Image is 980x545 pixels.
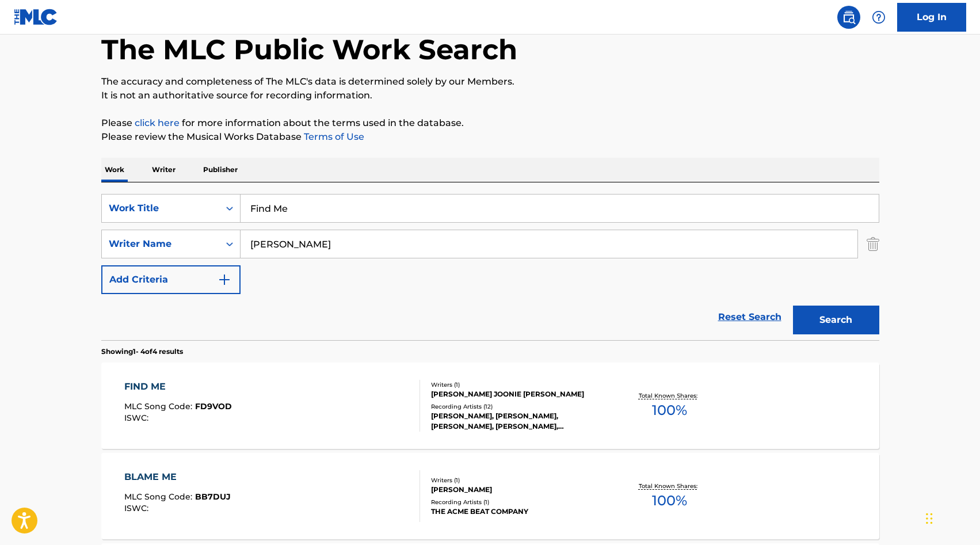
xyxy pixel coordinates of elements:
[431,476,605,485] div: Writers ( 1 )
[109,201,212,215] div: Work Title
[124,413,151,423] span: ISWC :
[101,116,879,130] p: Please for more information about the terms used in the database.
[639,482,700,490] p: Total Known Shares:
[431,411,605,432] div: [PERSON_NAME], [PERSON_NAME], [PERSON_NAME], [PERSON_NAME], [PERSON_NAME]
[101,265,241,294] button: Add Criteria
[101,32,517,67] h1: The MLC Public Work Search
[712,304,787,330] a: Reset Search
[101,75,879,89] p: The accuracy and completeness of The MLC's data is determined solely by our Members.
[837,6,860,29] a: Public Search
[124,380,232,394] div: FIND ME
[652,490,687,511] span: 100 %
[101,158,128,182] p: Work
[124,503,151,513] span: ISWC :
[101,346,183,357] p: Showing 1 - 4 of 4 results
[872,10,886,24] img: help
[101,363,879,449] a: FIND MEMLC Song Code:FD9VODISWC:Writers (1)[PERSON_NAME] JOONIE [PERSON_NAME]Recording Artists (1...
[148,158,179,182] p: Writer
[14,9,58,25] img: MLC Logo
[135,117,180,128] a: click here
[431,506,605,517] div: THE ACME BEAT COMPANY
[218,273,231,287] img: 9d2ae6d4665cec9f34b9.svg
[124,470,231,484] div: BLAME ME
[124,491,195,502] span: MLC Song Code :
[652,400,687,421] span: 100 %
[431,402,605,411] div: Recording Artists ( 12 )
[431,380,605,389] div: Writers ( 1 )
[200,158,241,182] p: Publisher
[195,491,231,502] span: BB7DUJ
[101,453,879,539] a: BLAME MEMLC Song Code:BB7DUJISWC:Writers (1)[PERSON_NAME]Recording Artists (1)THE ACME BEAT COMPA...
[431,485,605,495] div: [PERSON_NAME]
[124,401,195,411] span: MLC Song Code :
[109,237,212,251] div: Writer Name
[302,131,364,142] a: Terms of Use
[101,130,879,144] p: Please review the Musical Works Database
[926,501,933,536] div: Drag
[922,490,980,545] iframe: Chat Widget
[101,194,879,340] form: Search Form
[793,306,879,334] button: Search
[897,3,966,32] a: Log In
[195,401,232,411] span: FD9VOD
[431,498,605,506] div: Recording Artists ( 1 )
[639,391,700,400] p: Total Known Shares:
[867,230,879,258] img: Delete Criterion
[101,89,879,102] p: It is not an authoritative source for recording information.
[842,10,856,24] img: search
[867,6,890,29] div: Help
[431,389,605,399] div: [PERSON_NAME] JOONIE [PERSON_NAME]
